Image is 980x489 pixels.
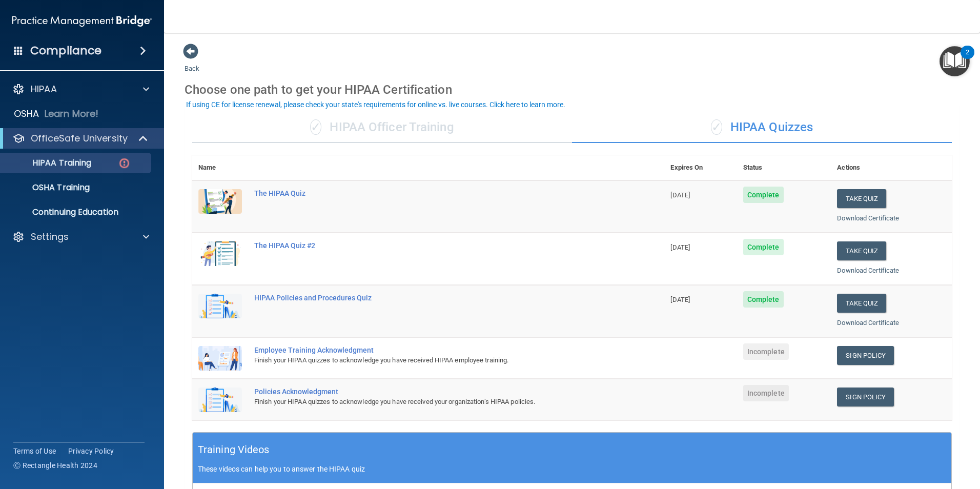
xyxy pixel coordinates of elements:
a: Back [185,52,199,72]
div: HIPAA Policies and Procedures Quiz [254,294,613,302]
th: Name [192,155,248,180]
p: Learn More! [45,108,99,120]
div: The HIPAA Quiz #2 [254,241,613,250]
span: Complete [743,291,784,308]
span: [DATE] [670,296,690,303]
p: OSHA [14,108,39,120]
div: HIPAA Quizzes [572,112,952,143]
iframe: Drift Widget Chat Controller [803,416,968,457]
span: Incomplete [743,385,789,401]
p: OSHA Training [7,182,90,193]
a: Download Certificate [837,214,899,222]
a: OfficeSafe University [12,132,149,145]
a: Terms of Use [13,446,56,456]
th: Status [737,155,831,180]
div: The HIPAA Quiz [254,189,613,197]
h5: Training Videos [198,441,270,459]
th: Actions [831,155,952,180]
img: danger-circle.6113f641.png [118,157,131,170]
div: Policies Acknowledgment [254,388,613,396]
button: Take Quiz [837,241,886,260]
p: HIPAA [31,83,57,95]
span: Incomplete [743,343,789,360]
div: 2 [966,52,969,66]
span: Complete [743,187,784,203]
span: Ⓒ Rectangle Health 2024 [13,460,97,471]
h4: Compliance [30,44,101,58]
p: HIPAA Training [7,158,91,168]
span: ✓ [711,119,722,135]
button: Take Quiz [837,294,886,313]
button: Take Quiz [837,189,886,208]
th: Expires On [664,155,737,180]
span: [DATE] [670,191,690,199]
div: Finish your HIPAA quizzes to acknowledge you have received your organization’s HIPAA policies. [254,396,613,408]
a: Sign Policy [837,346,894,365]
div: Finish your HIPAA quizzes to acknowledge you have received HIPAA employee training. [254,354,613,366]
img: PMB logo [12,11,152,31]
a: Download Certificate [837,267,899,274]
div: If using CE for license renewal, please check your state's requirements for online vs. live cours... [186,101,565,108]
p: Continuing Education [7,207,147,217]
button: If using CE for license renewal, please check your state's requirements for online vs. live cours... [185,99,567,110]
div: Employee Training Acknowledgment [254,346,613,354]
a: Download Certificate [837,319,899,327]
span: [DATE] [670,243,690,251]
p: OfficeSafe University [31,132,128,145]
a: HIPAA [12,83,149,95]
p: These videos can help you to answer the HIPAA quiz [198,465,946,473]
p: Settings [31,231,69,243]
button: Open Resource Center, 2 new notifications [940,46,970,76]
a: Privacy Policy [68,446,114,456]
div: Choose one path to get your HIPAA Certification [185,75,959,105]
span: Complete [743,239,784,255]
div: HIPAA Officer Training [192,112,572,143]
span: ✓ [310,119,321,135]
a: Sign Policy [837,388,894,406]
a: Settings [12,231,149,243]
